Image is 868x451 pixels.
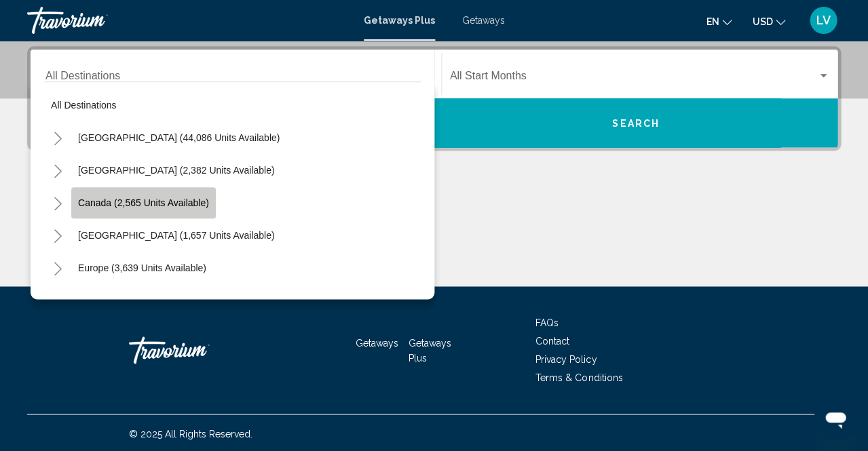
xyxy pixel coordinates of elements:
span: [GEOGRAPHIC_DATA] (2,382 units available) [78,165,274,176]
span: en [706,16,719,27]
button: [GEOGRAPHIC_DATA] (1,657 units available) [71,220,281,251]
iframe: Button to launch messaging window [814,397,857,440]
button: User Menu [806,6,841,35]
a: Privacy Policy [535,353,597,364]
a: Contact [535,335,569,346]
button: Toggle Australia (189 units available) [44,287,71,314]
a: Travorium [129,330,265,370]
span: Europe (3,639 units available) [78,262,206,273]
span: [GEOGRAPHIC_DATA] (44,086 units available) [78,132,280,143]
span: LV [816,14,831,27]
a: Travorium [27,7,350,34]
span: © 2025 All Rights Reserved. [129,428,252,439]
button: [GEOGRAPHIC_DATA] (2,382 units available) [71,155,281,186]
button: All destinations [44,90,421,121]
span: Canada (2,565 units available) [78,197,209,208]
a: FAQs [535,317,559,328]
button: Change currency [752,12,785,31]
button: Toggle Mexico (2,382 units available) [44,157,71,184]
span: [GEOGRAPHIC_DATA] (1,657 units available) [78,230,274,241]
button: Europe (3,639 units available) [71,252,213,283]
div: Search widget [31,50,837,147]
button: Canada (2,565 units available) [71,187,216,218]
a: Getaways Plus [364,15,435,26]
button: Search [434,98,838,147]
span: USD [752,16,772,27]
a: Getaways [356,337,398,348]
button: Toggle Caribbean & Atlantic Islands (1,657 units available) [44,222,71,249]
button: Change language [706,12,732,31]
button: Australia (189 units available) [71,285,212,316]
a: Getaways Plus [409,337,451,363]
button: Toggle Europe (3,639 units available) [44,254,71,281]
a: Getaways [462,15,505,26]
button: Toggle United States (44,086 units available) [44,124,71,151]
button: [GEOGRAPHIC_DATA] (44,086 units available) [71,122,286,153]
button: Toggle Canada (2,565 units available) [44,189,71,216]
span: All destinations [51,100,117,111]
span: Search [612,118,660,129]
a: Terms & Conditions [535,372,622,383]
